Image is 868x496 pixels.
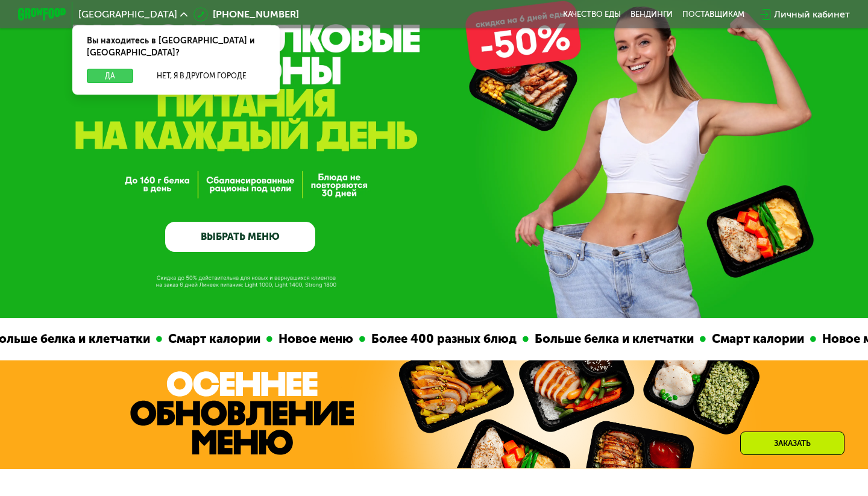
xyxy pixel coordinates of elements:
div: поставщикам [682,10,744,19]
a: Вендинги [631,10,673,19]
div: Личный кабинет [774,7,850,22]
div: Новое меню [271,330,358,348]
button: Да [87,69,133,83]
div: Смарт калории [705,330,809,348]
div: Больше белка и клетчатки [527,330,699,348]
div: Смарт калории [161,330,265,348]
div: Более 400 разных блюд [364,330,521,348]
div: Заказать [740,432,844,455]
a: ВЫБРАТЬ МЕНЮ [165,222,315,252]
span: [GEOGRAPHIC_DATA] [78,10,177,19]
div: Вы находитесь в [GEOGRAPHIC_DATA] и [GEOGRAPHIC_DATA]? [72,25,280,69]
a: [PHONE_NUMBER] [193,7,299,22]
button: Нет, я в другом городе [138,69,265,83]
a: Качество еды [563,10,621,19]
